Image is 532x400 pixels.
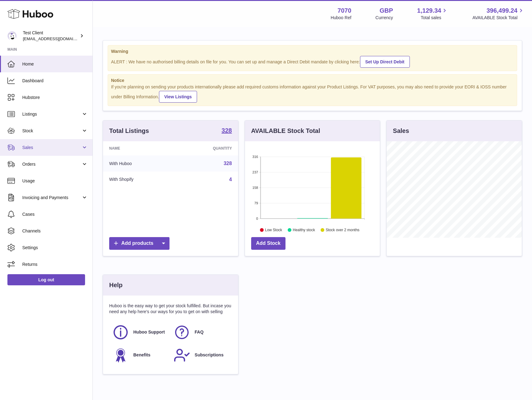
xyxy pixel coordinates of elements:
span: 1,129.34 [417,6,441,15]
text: Healthy stock [293,228,315,232]
p: Huboo is the easy way to get your stock fulfilled. But incase you need any help here's our ways f... [109,303,232,315]
span: Usage [22,178,88,184]
span: Benefits [133,352,150,358]
strong: Warning [111,49,514,54]
a: Set Up Direct Debit [360,56,410,68]
h3: Total Listings [109,127,149,135]
span: Subscriptions [195,352,223,358]
span: 396,499.24 [487,6,517,15]
a: Benefits [112,347,167,364]
span: Total sales [421,15,448,21]
strong: 7070 [337,6,351,15]
span: Hubstore [22,95,88,100]
span: Returns [22,262,88,267]
div: ALERT : We have no authorised billing details on file for you. You can set up and manage a Direct... [111,55,514,68]
text: 79 [254,201,258,205]
span: Home [22,61,88,67]
div: Test Client [23,30,79,42]
span: Listings [22,111,81,117]
h3: Sales [393,127,409,135]
a: Add products [109,237,169,250]
span: Cases [22,211,88,217]
a: 328 [221,127,232,135]
span: Sales [22,145,81,151]
a: Subscriptions [174,347,229,364]
div: If you're planning on sending your products internationally please add required customs informati... [111,84,514,103]
a: 4 [229,177,232,182]
img: internalAdmin-7070@internal.huboo.com [7,31,17,40]
span: [EMAIL_ADDRESS][DOMAIN_NAME] [23,36,91,41]
span: Orders [22,161,81,167]
text: 158 [252,186,258,189]
span: Channels [22,228,88,234]
h3: Help [109,281,122,289]
strong: 328 [221,127,232,134]
span: Invoicing and Payments [22,195,81,201]
strong: Notice [111,78,514,83]
td: With Shopify [103,172,176,188]
a: Add Stock [251,237,285,250]
a: 328 [224,161,232,166]
span: Settings [22,245,88,251]
strong: GBP [380,6,393,15]
a: FAQ [174,324,229,341]
th: Quantity [176,141,238,155]
span: Huboo Support [133,329,165,335]
text: 237 [252,170,258,174]
span: Dashboard [22,78,88,84]
span: AVAILABLE Stock Total [472,15,525,21]
th: Name [103,141,176,155]
td: With Huboo [103,155,176,172]
a: 1,129.34 Total sales [417,6,448,21]
text: Stock over 2 months [326,228,359,232]
a: 396,499.24 AVAILABLE Stock Total [472,6,525,21]
h3: AVAILABLE Stock Total [251,127,320,135]
a: Log out [7,274,85,285]
div: Currency [375,15,393,21]
span: Stock [22,128,81,134]
text: 316 [252,155,258,159]
div: Huboo Ref [331,15,351,21]
span: FAQ [195,329,204,335]
a: Huboo Support [112,324,167,341]
a: View Listings [159,91,197,103]
text: 0 [256,217,258,220]
text: Low Stock [265,228,282,232]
